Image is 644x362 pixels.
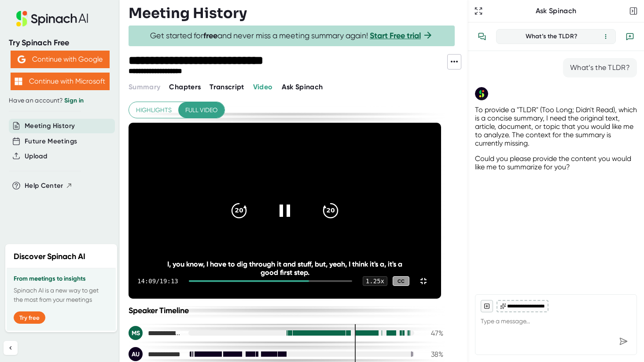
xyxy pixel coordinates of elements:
[485,7,627,15] div: Ask Spinach
[150,31,433,41] span: Get started for and never miss a meeting summary again!
[169,82,201,92] button: Chapters
[129,326,143,340] div: MS
[178,102,224,118] button: Full video
[4,341,18,355] button: Collapse sidebar
[203,31,217,40] b: free
[621,28,639,45] button: New conversation
[64,97,84,104] a: Sign in
[160,260,410,277] div: I, you know, I have to dig through it and stuff, but, yeah, I think it's a, it's a good first step.
[210,83,244,91] span: Transcript
[129,83,160,91] span: Summary
[393,276,409,286] div: CC
[627,5,640,17] button: Close conversation sidebar
[169,83,201,91] span: Chapters
[11,51,110,68] button: Continue with Google
[210,82,244,92] button: Transcript
[253,82,273,92] button: Video
[18,55,26,63] img: Aehbyd4JwY73AAAAAElFTkSuQmCC
[11,73,110,90] button: Continue with Microsoft
[9,97,111,105] div: Have an account?
[137,278,178,285] div: 14:09 / 19:13
[9,38,111,48] div: Try Spinach Free
[14,251,85,263] h2: Discover Spinach AI
[14,275,109,282] h3: From meetings to insights
[370,31,421,40] a: Start Free trial
[25,181,63,191] span: Help Center
[14,286,109,304] p: Spinach AI is a new way to get the most from your meetings
[502,33,601,40] div: What’s the TLDR?
[25,121,75,131] button: Meeting History
[129,82,160,92] button: Summary
[129,102,179,118] button: Highlights
[25,181,73,191] button: Help Center
[570,63,630,72] div: What’s the TLDR?
[185,105,217,116] span: Full video
[475,154,637,171] p: Could you please provide the content you would like me to summarize for you?
[475,106,637,147] p: To provide a "TLDR" (Too Long; Didn't Read), which is a concise summary, I need the original text...
[14,311,45,324] button: Try free
[282,82,323,92] button: Ask Spinach
[129,347,181,361] div: Aleena Umair
[25,151,47,161] button: Upload
[136,105,172,116] span: Highlights
[129,326,181,340] div: Momin Bin Shahid
[129,5,247,22] h3: Meeting History
[129,347,143,361] div: AU
[282,83,323,91] span: Ask Spinach
[472,5,485,17] button: Expand to Ask Spinach page
[473,28,491,45] button: View conversation history
[421,329,443,337] div: 47 %
[421,350,443,358] div: 38 %
[25,136,77,146] button: Future Meetings
[363,276,387,286] div: 1.25 x
[253,83,273,91] span: Video
[129,306,443,315] div: Speaker Timeline
[615,333,631,349] div: Send message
